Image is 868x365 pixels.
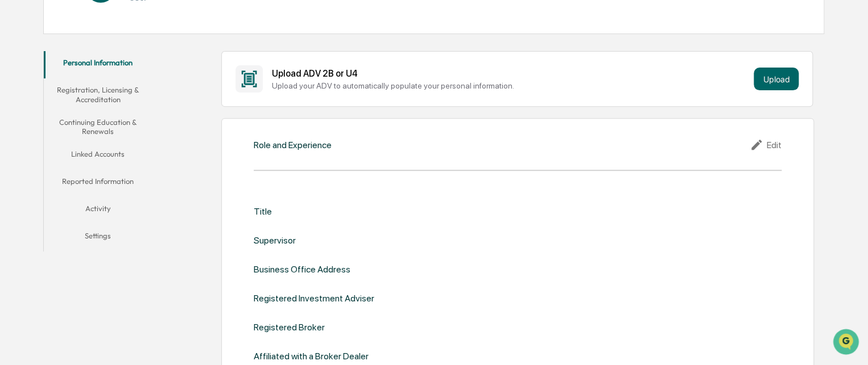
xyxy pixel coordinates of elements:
button: Start new chat [193,90,207,104]
div: Title [254,206,272,217]
div: Start new chat [39,87,187,98]
button: Activity [44,197,152,224]
button: Personal Information [44,51,152,78]
div: Registered Broker [254,322,325,333]
button: Linked Accounts [44,142,152,170]
button: Settings [44,224,152,251]
span: Preclearance [23,143,73,154]
button: Reported Information [44,170,152,197]
span: Data Lookup [23,165,72,176]
input: Clear [30,52,188,64]
span: Attestations [94,143,141,154]
div: Registered Investment Adviser [254,293,374,304]
div: Affiliated with a Broker Dealer [254,351,369,362]
a: 🔎Data Lookup [7,160,76,181]
div: Edit [750,138,782,152]
iframe: Open customer support [832,328,862,358]
div: 🗄️ [82,144,92,153]
img: 1746055101610-c473b297-6a78-478c-a979-82029cc54cd1 [11,87,32,107]
div: Upload your ADV to automatically populate your personal information. [272,81,750,90]
button: Continuing Education & Renewals [44,111,152,143]
div: 🖐️ [11,144,20,153]
div: 🔎 [11,166,20,175]
div: secondary tabs example [44,51,152,251]
div: Supervisor [254,235,296,246]
a: 🖐️Preclearance [7,139,78,159]
div: Upload ADV 2B or U4 [272,68,750,79]
button: Registration, Licensing & Accreditation [44,78,152,111]
a: 🗄️Attestations [78,139,146,159]
a: Powered byPylon [80,192,138,201]
div: We're available if you need us! [39,98,144,107]
span: Pylon [113,192,138,201]
button: Upload [754,68,799,90]
div: Role and Experience [254,140,332,150]
div: Business Office Address [254,264,350,275]
p: How can we help? [11,24,207,42]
